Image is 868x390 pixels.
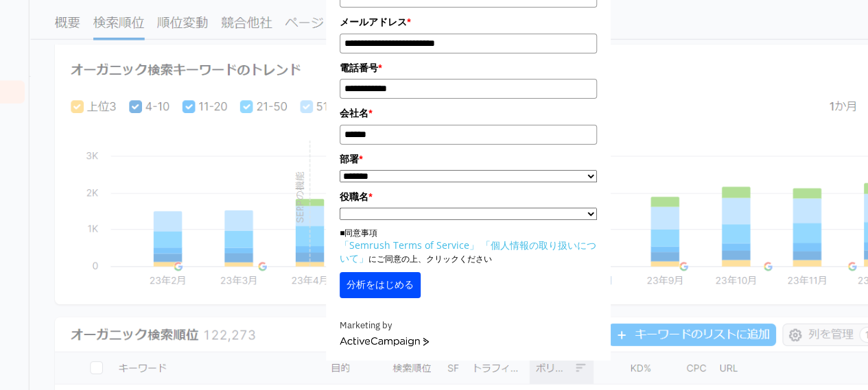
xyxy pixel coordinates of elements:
[340,151,597,167] label: 部署
[340,106,597,121] label: 会社名
[340,227,597,265] p: ■同意事項 にご同意の上、クリックください
[340,60,597,75] label: 電話番号
[340,239,596,265] a: 「個人情報の取り扱いについて」
[340,14,597,29] label: メールアドレス
[340,272,421,298] button: 分析をはじめる
[340,189,597,204] label: 役職名
[340,239,479,252] a: 「Semrush Terms of Service」
[340,319,597,333] div: Marketing by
